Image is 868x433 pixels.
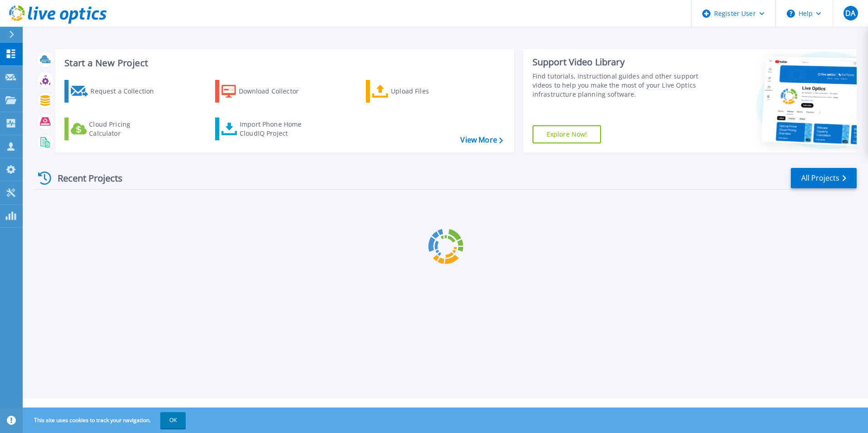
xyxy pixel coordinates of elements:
[533,72,702,99] div: Find tutorials, instructional guides and other support videos to help you make the most of your L...
[240,120,311,138] div: Import Phone Home CloudIQ Project
[366,80,467,103] a: Upload Files
[160,412,186,428] button: OK
[89,120,162,138] div: Cloud Pricing Calculator
[391,82,464,100] div: Upload Files
[35,167,135,189] div: Recent Projects
[25,412,186,428] span: This site uses cookies to track your navigation.
[533,56,702,68] div: Support Video Library
[64,58,503,68] h3: Start a New Project
[460,136,503,144] a: View More
[90,82,163,100] div: Request a Collection
[845,10,855,17] span: DA
[64,118,166,140] a: Cloud Pricing Calculator
[533,125,602,143] a: Explore Now!
[64,80,166,103] a: Request a Collection
[239,82,311,100] div: Download Collector
[791,168,857,188] a: All Projects
[215,80,316,103] a: Download Collector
